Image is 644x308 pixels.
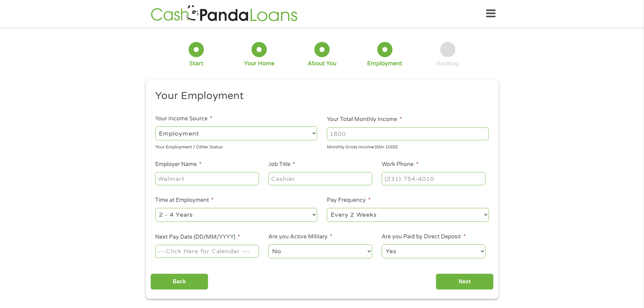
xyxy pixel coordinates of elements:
div: About You [308,60,336,67]
label: Your Total Monthly Income [327,116,402,123]
label: Time at Employment [155,197,214,204]
h2: Your Employment [155,89,484,103]
label: Next Pay Date (DD/MM/YYYY) [155,234,240,241]
label: Are you Active Military [268,233,332,240]
label: Are you Paid by Direct Deposit [382,233,466,240]
input: Cashier [268,172,372,185]
input: ---Click Here for Calendar --- [155,245,259,258]
div: Banking [436,60,459,67]
div: Employment [367,60,402,67]
label: Job Title [268,161,295,168]
img: GetLoanNow Logo [149,4,300,23]
input: Walmart [155,172,259,185]
label: Work Phone [382,161,418,168]
div: Monthly Gross Income (Min 1000) [327,142,489,151]
div: Start [189,60,204,67]
input: Next [436,274,494,290]
label: Pay Frequency [327,197,371,204]
input: Back [150,274,208,290]
label: Employer Name [155,161,201,168]
div: Your Home [244,60,275,67]
input: (231) 754-4010 [382,172,485,185]
input: 1800 [327,127,489,140]
div: Your Employment / Other Status [155,142,317,151]
label: Your Income Source [155,115,212,122]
